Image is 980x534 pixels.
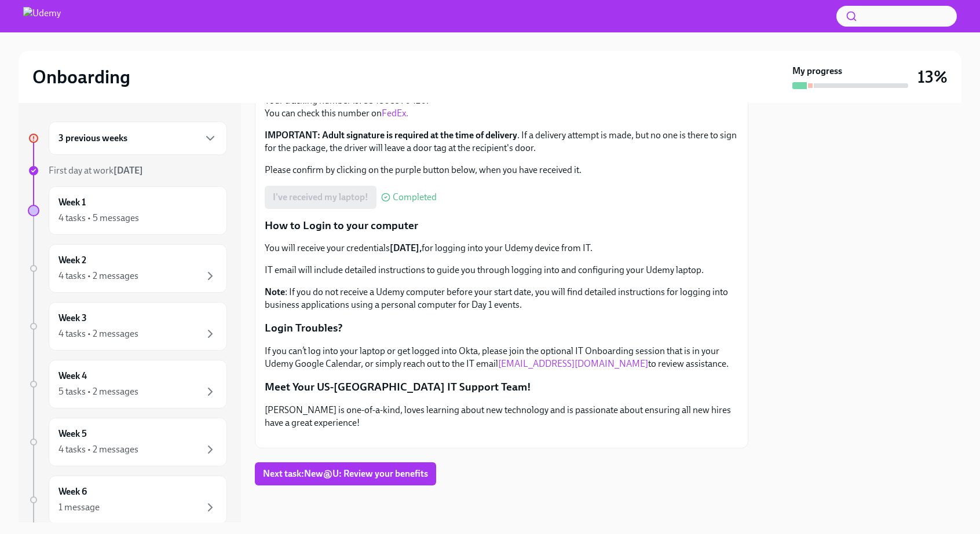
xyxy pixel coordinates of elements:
a: Week 54 tasks • 2 messages [28,418,227,466]
p: You will receive your credentials for logging into your Udemy device from IT. [265,242,738,255]
button: Next task:New@U: Review your benefits [255,462,436,485]
p: IT email will include detailed instructions to guide you through logging into and configuring you... [265,264,738,277]
h6: Week 1 [58,196,86,209]
a: First day at work[DATE] [28,164,227,177]
p: If you can’t log into your laptop or get logged into Okta, please join the optional IT Onboarding... [265,345,738,370]
div: 3 previous weeks [49,121,227,155]
p: Login Troubles? [265,321,738,336]
a: Week 14 tasks • 5 messages [28,186,227,235]
h6: Week 5 [58,428,87,440]
h6: 3 previous weeks [58,132,127,145]
h3: 13% [917,67,948,87]
a: Week 45 tasks • 2 messages [28,360,227,408]
a: [EMAIL_ADDRESS][DOMAIN_NAME] [498,358,648,369]
span: Next task : New@U: Review your benefits [263,468,428,480]
a: Week 61 message [28,476,227,524]
span: First day at work [49,165,143,176]
strong: IMPORTANT: Adult signature is required at the time of delivery [265,130,517,141]
h2: Onboarding [32,65,130,89]
h6: Week 4 [58,370,87,382]
p: : If you do not receive a Udemy computer before your start date, you will find detailed instructi... [265,286,738,311]
div: 5 tasks • 2 messages [58,385,138,398]
a: Week 24 tasks • 2 messages [28,244,227,293]
h6: Week 2 [58,254,86,267]
a: FedEx. [382,108,408,119]
div: 1 message [58,501,100,514]
p: How to Login to your computer [265,218,738,233]
span: Completed [393,193,437,202]
p: Meet Your US-[GEOGRAPHIC_DATA] IT Support Team! [265,380,738,395]
h6: Week 3 [58,312,87,325]
strong: [DATE], [390,242,422,253]
div: 4 tasks • 2 messages [58,443,138,456]
div: 4 tasks • 2 messages [58,270,138,282]
p: Your tracking number is: 884808570420. You can check this number on [265,94,738,120]
a: Week 34 tasks • 2 messages [28,302,227,351]
strong: My progress [792,65,842,78]
p: [PERSON_NAME] is one-of-a-kind, loves learning about new technology and is passionate about ensur... [265,404,738,429]
p: . If a delivery attempt is made, but no one is there to sign for the package, the driver will lea... [265,129,738,154]
h6: Week 6 [58,485,87,498]
div: 4 tasks • 2 messages [58,327,138,340]
div: 4 tasks • 5 messages [58,212,139,224]
img: Udemy [23,7,61,25]
p: Please confirm by clicking on the purple button below, when you have received it. [265,164,738,176]
strong: [DATE] [114,165,143,176]
strong: Note [265,286,285,297]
